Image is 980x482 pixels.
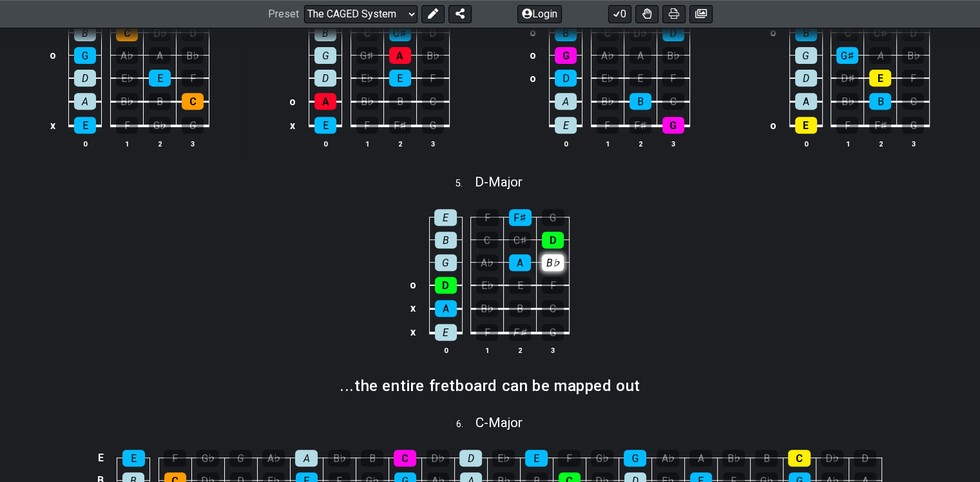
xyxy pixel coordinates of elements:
[542,232,564,248] div: D
[435,324,457,341] div: E
[149,70,171,86] div: E
[836,93,858,110] div: B♭
[597,47,619,64] div: A♭
[597,70,619,86] div: E♭
[869,70,891,86] div: E
[389,117,411,134] div: F♯
[356,47,378,64] div: G♯
[285,113,300,137] td: x
[416,137,449,150] th: 3
[435,232,457,248] div: B
[795,47,817,64] div: G
[149,47,171,64] div: A
[555,47,577,64] div: G
[361,450,383,467] div: B
[74,47,96,64] div: G
[74,25,96,41] div: B
[328,450,351,467] div: B♭
[689,5,713,23] button: Create image
[164,450,186,467] div: F
[525,66,541,90] td: o
[476,209,499,226] div: F
[525,450,548,467] div: E
[525,21,541,44] td: o
[902,47,924,64] div: B♭
[182,25,204,41] div: D
[836,25,858,41] div: C
[340,379,640,393] h2: ...the entire fretboard can be mapped out
[116,117,138,134] div: F
[597,117,619,134] div: F
[111,137,144,150] th: 1
[509,232,531,248] div: C♯
[394,450,416,467] div: C
[356,25,378,41] div: C
[197,450,219,467] div: G♭
[314,93,336,110] div: A
[902,25,924,41] div: D
[389,47,411,64] div: A
[624,450,646,467] div: G
[869,93,891,110] div: B
[448,5,472,23] button: Share Preset
[429,344,462,357] th: 0
[517,5,562,23] button: Login
[689,450,712,467] div: A
[836,117,858,134] div: F
[902,93,924,110] div: C
[629,25,651,41] div: D♭
[229,450,252,467] div: G
[314,70,336,86] div: D
[476,254,498,271] div: A♭
[608,5,631,23] button: 0
[122,450,145,467] div: E
[629,70,651,86] div: E
[591,137,624,150] th: 1
[869,47,891,64] div: A
[755,450,778,467] div: B
[356,70,378,86] div: E♭
[356,117,378,134] div: F
[475,174,523,190] span: D - Major
[795,25,817,41] div: B
[555,93,577,110] div: A
[144,137,177,150] th: 2
[542,254,564,271] div: B♭
[268,8,299,21] span: Preset
[116,70,138,86] div: E♭
[314,25,336,41] div: B
[476,277,498,294] div: E♭
[629,93,651,110] div: B
[182,70,204,86] div: F
[314,117,336,134] div: E
[555,25,577,41] div: B
[389,25,411,41] div: C♯
[795,93,817,110] div: A
[476,415,523,430] span: C - Major
[836,70,858,86] div: D♯
[629,47,651,64] div: A
[434,209,457,226] div: E
[504,344,537,357] th: 2
[422,117,444,134] div: G
[262,450,285,467] div: A♭
[555,117,577,134] div: E
[182,93,204,110] div: C
[662,25,684,41] div: D
[509,254,531,271] div: A
[435,254,457,271] div: G
[902,70,924,86] div: F
[897,137,930,150] th: 3
[831,137,864,150] th: 1
[149,93,171,110] div: B
[351,137,383,150] th: 1
[389,93,411,110] div: B
[542,209,564,226] div: G
[765,113,781,137] td: o
[629,117,651,134] div: F♯
[591,450,613,467] div: G♭
[509,300,531,317] div: B
[45,44,61,66] td: o
[476,300,498,317] div: B♭
[635,5,658,23] button: Toggle Dexterity for all fretkits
